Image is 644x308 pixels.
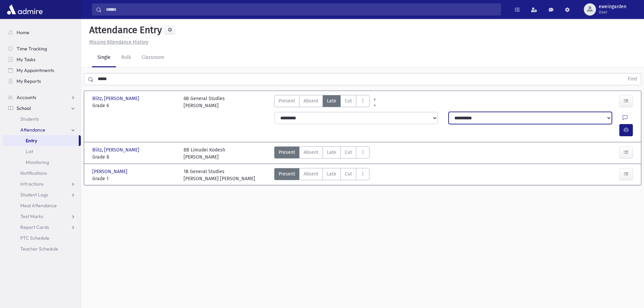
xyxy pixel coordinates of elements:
span: Accounts [17,94,36,100]
span: Monitoring [26,159,49,165]
div: AttTypes [274,95,369,109]
a: My Tasks [3,54,81,65]
span: My Appointments [17,67,54,73]
span: User [599,9,626,15]
span: My Tasks [17,56,35,63]
a: Home [3,27,81,38]
div: AttTypes [274,168,369,182]
div: AttTypes [274,146,369,161]
a: Student Logs [3,189,81,200]
a: Missing Attendance History [87,39,148,45]
a: Students [3,114,81,124]
span: [PERSON_NAME] [92,168,129,175]
span: Attendance [20,127,45,133]
span: Report Cards [20,224,49,230]
span: List [26,148,33,155]
span: Late [327,149,336,156]
a: Bulk [116,48,136,67]
span: Infractions [20,181,44,187]
span: Entry [26,138,37,144]
a: Report Cards [3,222,81,233]
span: Absent [304,149,318,156]
a: Classroom [136,48,170,67]
span: Absent [304,170,318,177]
a: Meal Attendance [3,200,81,211]
a: List [3,146,81,157]
div: 8B Limudei Kodesh [PERSON_NAME] [184,146,225,161]
a: Time Tracking [3,43,81,54]
a: School [3,103,81,114]
a: Single [92,48,116,67]
span: Teacher Schedule [20,246,58,252]
input: Search [102,3,501,16]
span: Present [279,97,295,104]
span: Grade 8 [92,153,177,161]
span: Blitz, [PERSON_NAME] [92,95,141,102]
a: My Appointments [3,65,81,76]
span: My Reports [17,78,41,84]
span: Home [17,29,29,35]
span: Grade 1 [92,175,177,182]
a: Infractions [3,179,81,189]
a: Entry [3,135,79,146]
span: Late [327,97,336,104]
span: Cut [345,97,352,104]
span: Student Logs [20,192,48,198]
span: Time Tracking [17,46,47,52]
h5: Attendance Entry [87,24,162,36]
button: Find [624,73,641,85]
span: Blitz, [PERSON_NAME] [92,146,141,153]
a: Notifications [3,168,81,179]
span: Notifications [20,170,47,176]
span: Late [327,170,336,177]
img: AdmirePro [5,3,44,16]
a: Teacher Schedule [3,243,81,254]
span: Grade 6 [92,102,177,109]
u: Missing Attendance History [89,39,148,45]
span: Test Marks [20,213,43,219]
a: Test Marks [3,211,81,222]
span: Present [279,149,295,156]
a: Monitoring [3,157,81,168]
a: PTC Schedule [3,233,81,243]
span: Absent [304,97,318,104]
a: Attendance [3,124,81,135]
span: PTC Schedule [20,235,49,241]
span: Meal Attendance [20,203,57,209]
span: Cut [345,149,352,156]
span: Cut [345,170,352,177]
span: School [17,105,31,111]
span: eweingarden [599,4,626,9]
span: Present [279,170,295,177]
a: My Reports [3,76,81,87]
div: 6B General Studies [PERSON_NAME] [184,95,225,109]
div: 1B General Studies [PERSON_NAME] [PERSON_NAME] [184,168,255,182]
span: Students [20,116,39,122]
a: Accounts [3,92,81,103]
